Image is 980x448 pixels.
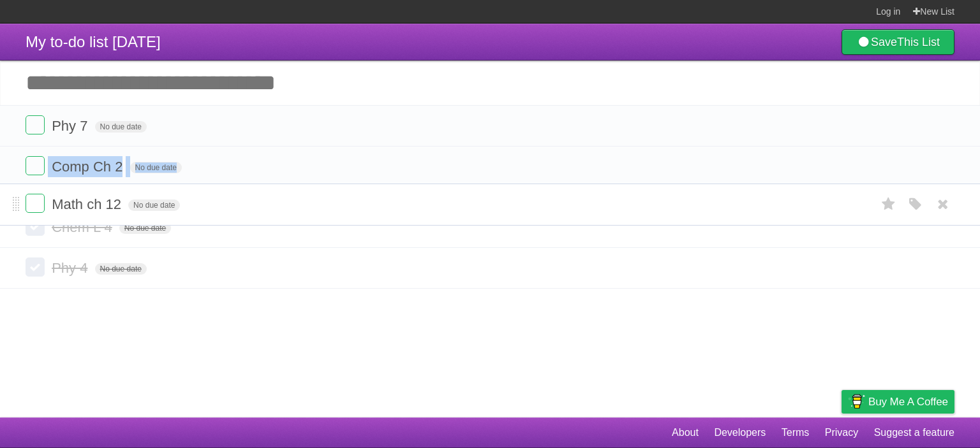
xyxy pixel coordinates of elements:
[119,222,171,234] span: No due date
[848,391,865,412] img: Buy me a coffee
[877,194,901,215] label: Star task
[52,196,124,212] span: Math ch 12
[26,156,45,175] label: Done
[95,121,147,133] span: No due date
[782,421,810,445] a: Terms
[26,115,45,134] label: Done
[52,118,91,134] span: Phy 7
[874,421,954,445] a: Suggest a feature
[842,390,954,414] a: Buy me a coffee
[868,391,948,413] span: Buy me a coffee
[26,194,45,213] label: Done
[52,219,115,235] span: Chem L 4
[26,33,161,50] span: My to-do list [DATE]
[825,421,858,445] a: Privacy
[897,36,940,48] b: This List
[842,29,954,55] a: SaveThis List
[130,162,182,173] span: No due date
[672,421,699,445] a: About
[95,263,147,275] span: No due date
[26,257,45,277] label: Done
[52,159,126,175] span: Comp Ch 2
[714,421,766,445] a: Developers
[52,260,91,276] span: Phy 4
[26,217,45,236] label: Done
[128,199,180,211] span: No due date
